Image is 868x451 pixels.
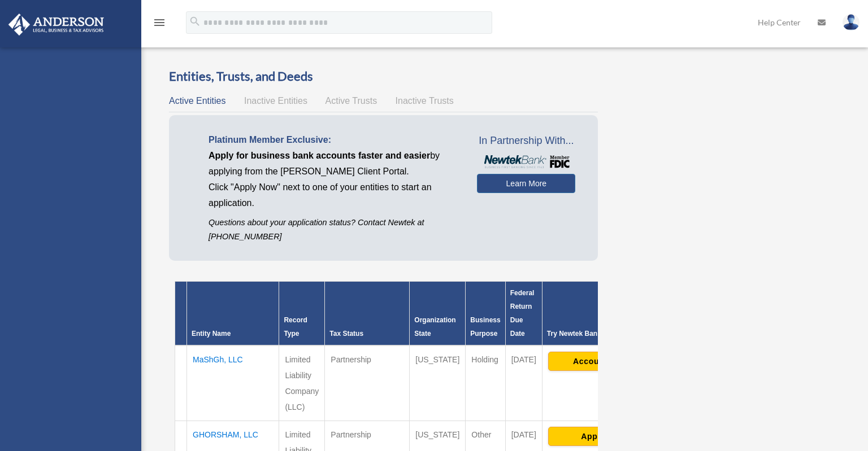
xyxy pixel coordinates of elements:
span: Apply for business bank accounts faster and easier [209,151,430,160]
div: Try Newtek Bank [547,327,659,340]
th: Record Type [279,282,325,346]
span: In Partnership With... [477,132,575,150]
p: by applying from the [PERSON_NAME] Client Portal. [209,148,460,179]
th: Federal Return Due Date [505,282,542,346]
td: MaShGh, LLC [187,345,279,421]
a: menu [153,20,166,29]
h3: Entities, Trusts, and Deeds [169,68,598,85]
td: [US_STATE] [410,345,466,421]
img: Anderson Advisors Platinum Portal [5,14,107,36]
td: Holding [466,345,505,421]
span: Active Entities [169,96,225,106]
span: Active Trusts [325,96,377,106]
i: search [189,15,201,28]
button: Apply Now [548,427,658,446]
td: [DATE] [505,345,542,421]
a: Learn More [477,174,575,193]
th: Business Purpose [466,282,505,346]
button: Account Login [548,352,658,371]
p: Questions about your application status? Contact Newtek at [PHONE_NUMBER] [209,216,460,244]
img: NewtekBankLogoSM.png [483,155,570,168]
th: Entity Name [187,282,279,346]
p: Platinum Member Exclusive: [209,132,460,148]
p: Click "Apply Now" next to one of your entities to start an application. [209,179,460,211]
a: Account Login [548,356,658,365]
th: Organization State [410,282,466,346]
td: Partnership [325,345,410,421]
span: Inactive Trusts [396,96,454,106]
span: Inactive Entities [244,96,307,106]
th: Tax Status [325,282,410,346]
td: Limited Liability Company (LLC) [279,345,325,421]
img: User Pic [843,14,860,30]
i: menu [153,16,166,29]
